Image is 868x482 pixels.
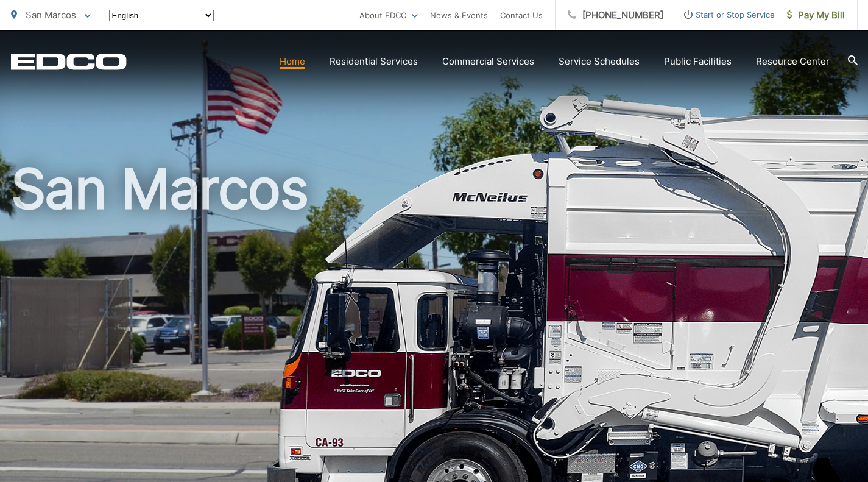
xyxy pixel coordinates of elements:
a: News & Events [430,8,488,23]
a: Contact Us [500,8,543,23]
span: Pay My Bill [787,8,845,23]
a: Commercial Services [442,54,534,69]
select: Select a language [109,10,214,21]
a: Resource Center [756,54,830,69]
a: Residential Services [330,54,418,69]
span: San Marcos [26,9,76,21]
a: EDCD logo. Return to the homepage. [11,53,127,70]
a: About EDCO [359,8,418,23]
a: Service Schedules [559,54,640,69]
a: Home [280,54,305,69]
a: Public Facilities [664,54,732,69]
